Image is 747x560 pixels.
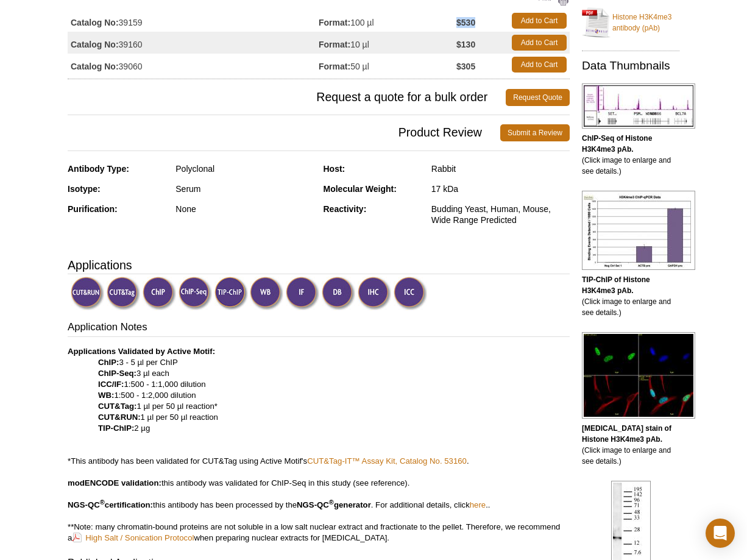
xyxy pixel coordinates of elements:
img: Histone H3K4me3 antibody (pAb) tested by TIP-ChIP. [582,191,695,270]
p: (Click image to enlarge and see details.) [582,423,679,467]
div: Rabbit [431,163,570,174]
strong: $305 [456,61,475,72]
b: [MEDICAL_DATA] stain of Histone H3K4me3 pAb. [582,424,671,444]
a: CUT&Tag-IT™ Assay Kit, Catalog No. 53160 [307,456,467,466]
sup: ® [329,498,334,506]
a: Request Quote [506,89,570,106]
a: Add to Cart [512,57,567,73]
td: 39060 [68,54,319,76]
strong: Format: [319,61,350,72]
strong: CUT&RUN: [98,413,141,422]
strong: Isotype: [68,184,101,194]
img: Histone H3K4me3 antibody (pAb) tested by ChIP-Seq. [582,83,695,129]
strong: ChIP-Seq: [98,369,136,378]
div: None [175,204,314,214]
strong: $130 [456,39,475,50]
img: Histone H3K4me3 antibody (pAb) tested by immunofluorescence. [582,332,695,419]
strong: Purification: [68,204,118,214]
strong: Catalog No: [71,39,119,50]
h2: Data Thumbnails [582,60,679,71]
strong: WB: [98,391,114,400]
img: Immunocytochemistry Validated [394,277,427,310]
span: Product Review [68,124,500,141]
td: 10 µl [319,32,456,54]
a: Histone H3K4me3 antibody (pAb) [582,4,679,41]
a: Add to Cart [512,35,567,51]
strong: CUT&Tag: [98,402,136,411]
img: Immunohistochemistry Validated [358,277,391,310]
b: modENCODE validation: [68,478,161,487]
a: High Salt / Sonication Protocol [72,532,194,544]
div: Open Intercom Messenger [706,519,735,548]
b: NGS-QC certification: [68,500,153,509]
strong: Antibody Type: [68,164,129,174]
a: Submit a Review [500,124,570,141]
p: (Click image to enlarge and see details.) [582,133,679,177]
img: TIP-ChIP Validated [214,277,248,310]
strong: Reactivity: [324,204,367,214]
td: 39159 [68,10,319,32]
div: 17 kDa [431,183,570,194]
td: 50 µl [319,54,456,76]
h3: Application Notes [68,320,570,337]
img: Immunofluorescence Validated [286,277,319,310]
strong: Format: [319,17,350,28]
strong: Format: [319,39,350,50]
td: 39160 [68,32,319,54]
div: Polyclonal [175,163,314,174]
span: Request a quote for a bulk order [68,89,506,106]
p: (Click image to enlarge and see details.) [582,274,679,318]
strong: TIP-ChIP: [98,424,134,433]
strong: ChIP: [98,358,119,367]
img: Dot Blot Validated [322,277,355,310]
div: Budding Yeast, Human, Mouse, Wide Range Predicted [431,204,570,225]
strong: Molecular Weight: [324,184,397,194]
div: Serum [175,183,314,194]
h3: Applications [68,256,570,274]
sup: ® [100,498,105,506]
a: Add to Cart [512,13,567,29]
strong: Host: [324,164,345,174]
a: here [470,500,486,509]
strong: $530 [456,17,475,28]
p: 3 - 5 µl per ChIP 3 µl each 1:500 - 1:1,000 dilution 1:500 - 1:2,000 dilution 1 µl per 50 µl reac... [68,346,570,544]
img: ChIP Validated [143,277,176,310]
b: ChIP-Seq of Histone H3K4me3 pAb. [582,134,652,154]
b: Applications Validated by Active Motif: [68,347,215,356]
strong: Catalog No: [71,61,119,72]
strong: ICC/IF: [98,380,124,389]
td: 100 µl [319,10,456,32]
img: Western Blot Validated [250,277,283,310]
img: CUT&RUN Validated [71,277,104,310]
img: ChIP-Seq Validated [179,277,212,310]
b: TIP-ChIP of Histone H3K4me3 pAb. [582,275,650,295]
img: CUT&Tag Validated [107,277,140,310]
b: NGS-QC generator [297,500,371,509]
strong: Catalog No: [71,17,119,28]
